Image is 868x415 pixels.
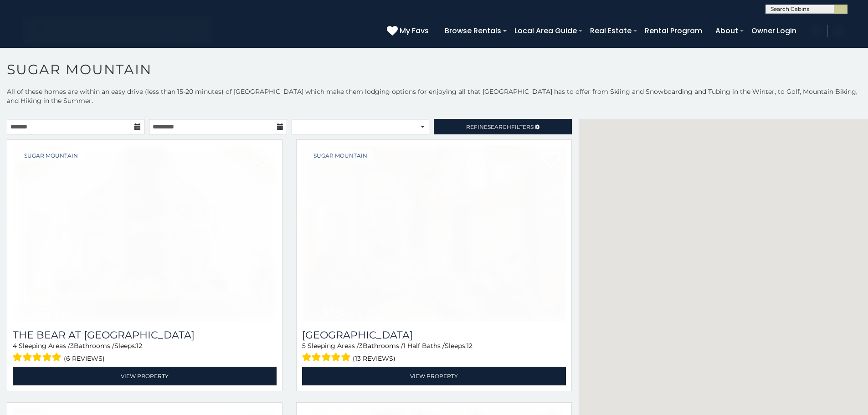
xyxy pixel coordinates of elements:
[61,311,73,318] span: daily
[302,341,566,364] div: Sleeping Areas / Bathrooms / Sleeps:
[467,342,473,350] span: 12
[70,342,74,350] span: 3
[307,311,320,318] span: from
[400,25,429,36] span: My Favs
[510,23,581,39] a: Local Area Guide
[13,145,277,322] a: The Bear At Sugar Mountain from $375 daily
[302,342,306,350] span: 5
[33,306,59,319] span: $375
[832,25,845,37] img: mail-regular-white.png
[13,342,17,350] span: 4
[711,23,743,39] a: About
[810,25,823,37] img: phone-regular-white.png
[307,150,374,161] a: Sugar Mountain
[136,342,142,350] span: 12
[542,151,560,170] a: Add to favorites
[253,151,271,170] a: Add to favorites
[302,145,566,322] img: Grouse Moor Lodge
[640,23,707,39] a: Rental Program
[13,145,277,322] img: The Bear At Sugar Mountain
[13,329,277,341] h3: The Bear At Sugar Mountain
[302,367,566,385] a: View Property
[302,329,566,341] h3: Grouse Moor Lodge
[434,119,571,134] a: RefineSearchFilters
[302,145,566,322] a: Grouse Moor Lodge from $350 daily
[466,123,534,130] span: Refine Filters
[353,353,395,364] span: (13 reviews)
[387,25,431,37] a: My Favs
[403,342,445,350] span: 1 Half Baths /
[13,367,277,385] a: View Property
[351,311,364,318] span: daily
[586,23,636,39] a: Real Estate
[64,353,105,364] span: (6 reviews)
[17,150,85,161] a: Sugar Mountain
[322,306,349,319] span: $350
[359,342,363,350] span: 3
[747,23,801,39] a: Owner Login
[440,23,506,39] a: Browse Rentals
[23,17,212,45] img: White-1-2.png
[302,329,566,341] a: [GEOGRAPHIC_DATA]
[17,311,31,318] span: from
[488,123,511,130] span: Search
[13,341,277,364] div: Sleeping Areas / Bathrooms / Sleeps:
[13,329,277,341] a: The Bear At [GEOGRAPHIC_DATA]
